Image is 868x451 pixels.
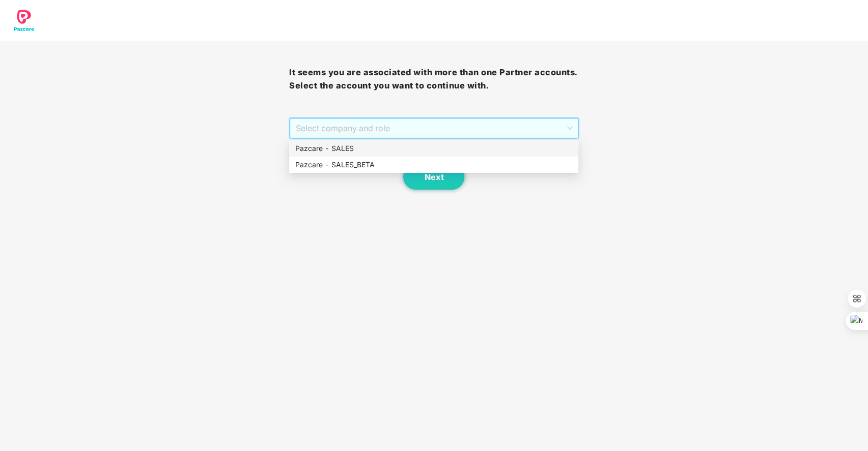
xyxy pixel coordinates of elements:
div: Pazcare - SALES [289,140,578,157]
h3: It seems you are associated with more than one Partner accounts. Select the account you want to c... [289,66,578,92]
span: Select company and role [296,118,572,138]
div: Pazcare - SALES_BETA [295,159,572,170]
span: Next [424,172,443,182]
div: Pazcare - SALES_BETA [289,157,578,173]
button: Next [403,164,464,190]
div: Pazcare - SALES [295,143,572,154]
